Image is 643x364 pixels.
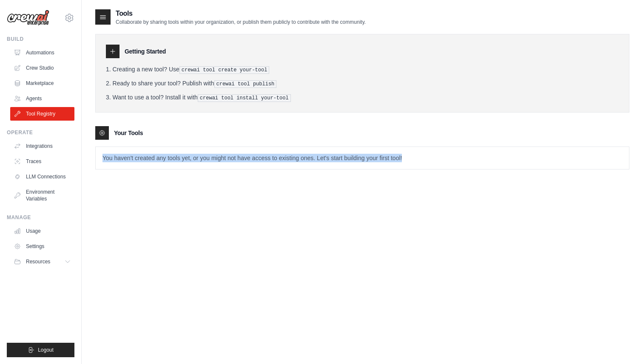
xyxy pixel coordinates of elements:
[10,224,74,238] a: Usage
[26,258,50,265] span: Resources
[10,139,74,153] a: Integrations
[38,347,54,353] span: Logout
[10,240,74,253] a: Settings
[7,36,74,42] div: Build
[106,79,619,88] li: Ready to share your tool? Publish with
[214,80,277,88] pre: crewai tool publish
[10,185,74,206] a: Environment Variables
[106,93,619,102] li: Want to use a tool? Install it with
[116,19,366,25] p: Collaborate by sharing tools within your organization, or publish them publicly to contribute wit...
[10,46,74,59] a: Automations
[10,155,74,168] a: Traces
[10,76,74,90] a: Marketplace
[96,147,629,169] p: You haven't created any tools yet, or you might not have access to existing ones. Let's start bui...
[106,65,619,74] li: Creating a new tool? Use
[198,94,291,102] pre: crewai tool install your-tool
[7,214,74,221] div: Manage
[10,92,74,105] a: Agents
[10,107,74,121] a: Tool Registry
[10,170,74,183] a: LLM Connections
[179,66,270,74] pre: crewai tool create your-tool
[7,129,74,136] div: Operate
[10,255,74,268] button: Resources
[10,61,74,75] a: Crew Studio
[7,343,74,357] button: Logout
[114,129,143,137] h3: Your Tools
[7,10,49,26] img: Logo
[116,8,366,19] h2: Tools
[125,47,166,56] h3: Getting Started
